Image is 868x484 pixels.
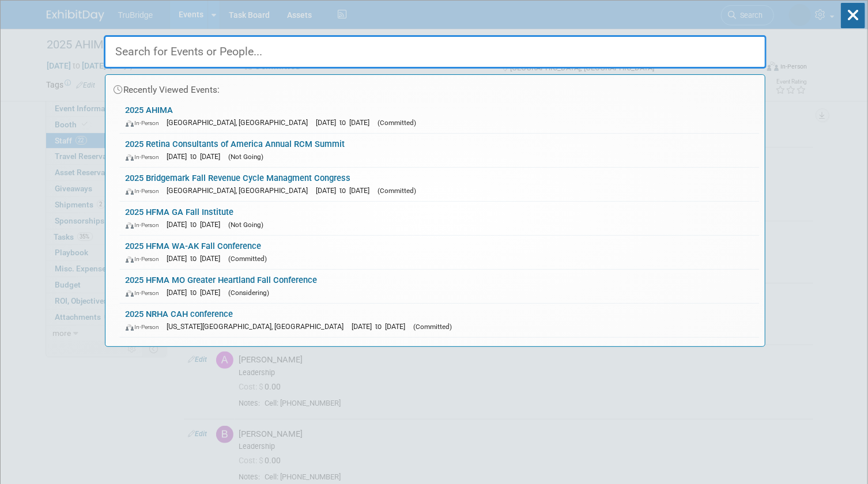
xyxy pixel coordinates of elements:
[167,288,227,297] span: [DATE] to [DATE]
[120,168,759,201] a: 2025 Bridgemark Fall Revenue Cycle Managment Congress In-Person [GEOGRAPHIC_DATA], [GEOGRAPHIC_DA...
[126,119,165,127] span: In-Person
[229,255,267,263] span: (Committed)
[126,187,165,195] span: In-Person
[126,255,165,263] span: In-Person
[120,270,759,303] a: 2025 HFMA MO Greater Heartland Fall Conference In-Person [DATE] to [DATE] (Considering)
[120,304,759,337] a: 2025 NRHA CAH conference In-Person [US_STATE][GEOGRAPHIC_DATA], [GEOGRAPHIC_DATA] [DATE] to [DATE...
[167,118,314,127] span: [GEOGRAPHIC_DATA], [GEOGRAPHIC_DATA]
[229,221,264,229] span: (Not Going)
[229,153,264,161] span: (Not Going)
[120,134,759,167] a: 2025 Retina Consultants of America Annual RCM Summit In-Person [DATE] to [DATE] (Not Going)
[352,322,412,331] span: [DATE] to [DATE]
[126,323,165,331] span: In-Person
[167,186,314,195] span: [GEOGRAPHIC_DATA], [GEOGRAPHIC_DATA]
[104,35,767,69] input: Search for Events or People...
[111,75,759,100] div: Recently Viewed Events:
[120,236,759,269] a: 2025 HFMA WA-AK Fall Conference In-Person [DATE] to [DATE] (Committed)
[120,100,759,133] a: 2025 AHIMA In-Person [GEOGRAPHIC_DATA], [GEOGRAPHIC_DATA] [DATE] to [DATE] (Committed)
[414,323,452,331] span: (Committed)
[126,221,165,229] span: In-Person
[126,289,165,297] span: In-Person
[378,187,417,195] span: (Committed)
[316,118,376,127] span: [DATE] to [DATE]
[167,254,227,263] span: [DATE] to [DATE]
[126,153,165,161] span: In-Person
[229,289,270,297] span: (Considering)
[378,119,417,127] span: (Committed)
[316,186,376,195] span: [DATE] to [DATE]
[167,152,227,161] span: [DATE] to [DATE]
[167,322,350,331] span: [US_STATE][GEOGRAPHIC_DATA], [GEOGRAPHIC_DATA]
[167,220,227,229] span: [DATE] to [DATE]
[120,202,759,235] a: 2025 HFMA GA Fall Institute In-Person [DATE] to [DATE] (Not Going)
